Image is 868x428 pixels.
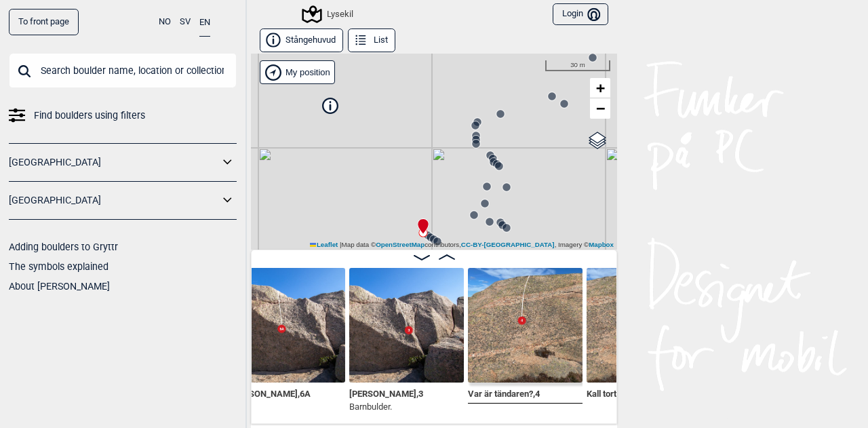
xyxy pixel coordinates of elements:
a: Mapbox [589,241,614,248]
span: [PERSON_NAME] , 3 [349,386,423,399]
button: Login [553,3,608,26]
div: Lysekil [304,6,353,22]
span: − [596,100,605,117]
img: Marit Svalsten 220121 [349,268,464,383]
a: About [PERSON_NAME] [9,281,110,292]
span: Find boulders using filters [34,106,145,125]
img: Kall tortellini [587,268,701,383]
a: Leaflet [310,241,338,248]
input: Search boulder name, location or collection [9,53,237,88]
span: Var är tändaren? , 4 [468,386,540,399]
img: Svabben Larsson 210906 [231,268,345,383]
button: List [348,28,395,52]
div: Show my position [260,60,335,84]
a: Adding boulders to Gryttr [9,241,118,252]
img: Var ar tandaren [468,268,583,383]
button: Stångehuvud [260,28,343,52]
a: The symbols explained [9,261,108,272]
button: SV [180,9,191,35]
a: Zoom in [590,78,610,98]
span: Kall tortellini , 3+ [587,386,646,399]
div: 30 m [545,60,610,71]
button: NO [159,9,171,35]
a: Find boulders using filters [9,106,237,125]
a: Zoom out [590,98,610,119]
a: Layers [585,125,610,155]
a: OpenStreetMap [376,241,425,248]
span: | [340,241,342,248]
a: CC-BY-[GEOGRAPHIC_DATA] [461,241,555,248]
span: [PERSON_NAME] , 6A [231,386,311,399]
span: + [596,79,605,96]
div: Map data © contributors, , Imagery © [307,240,617,250]
a: [GEOGRAPHIC_DATA] [9,153,219,172]
a: To front page [9,9,79,35]
button: EN [199,9,210,37]
p: Barnbulder. [349,400,423,414]
a: [GEOGRAPHIC_DATA] [9,191,219,210]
